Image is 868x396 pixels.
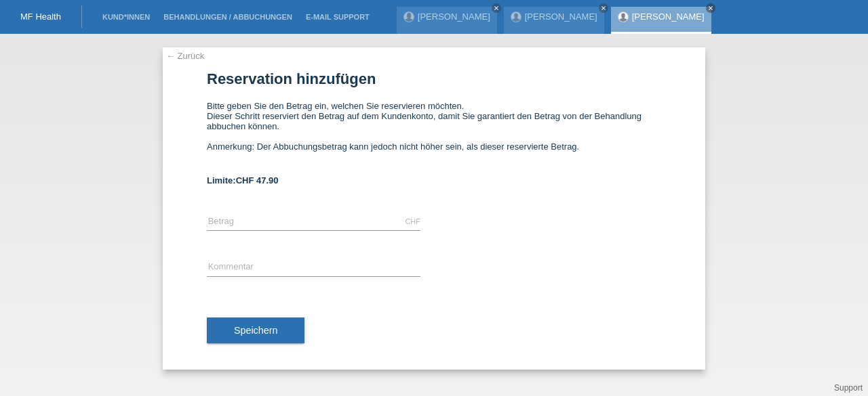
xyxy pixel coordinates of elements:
i: close [600,5,607,12]
span: Speichern [234,325,277,336]
button: Speichern [207,317,304,343]
div: CHF [405,217,420,225]
i: close [707,5,714,12]
a: ← Zurück [166,51,204,61]
a: close [599,3,608,13]
a: Kund*innen [96,13,157,21]
a: MF Health [20,12,61,22]
a: close [492,3,501,13]
b: Limite: [207,175,279,185]
a: Support [834,383,863,393]
a: E-Mail Support [299,13,376,21]
a: [PERSON_NAME] [418,12,490,22]
a: Behandlungen / Abbuchungen [157,13,299,21]
a: close [706,3,715,13]
h1: Reservation hinzufügen [207,70,661,87]
a: [PERSON_NAME] [525,12,597,22]
a: [PERSON_NAME] [632,12,705,22]
span: CHF 47.90 [236,175,279,185]
div: Bitte geben Sie den Betrag ein, welchen Sie reservieren möchten. Dieser Schritt reserviert den Be... [207,101,661,162]
i: close [493,5,500,12]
